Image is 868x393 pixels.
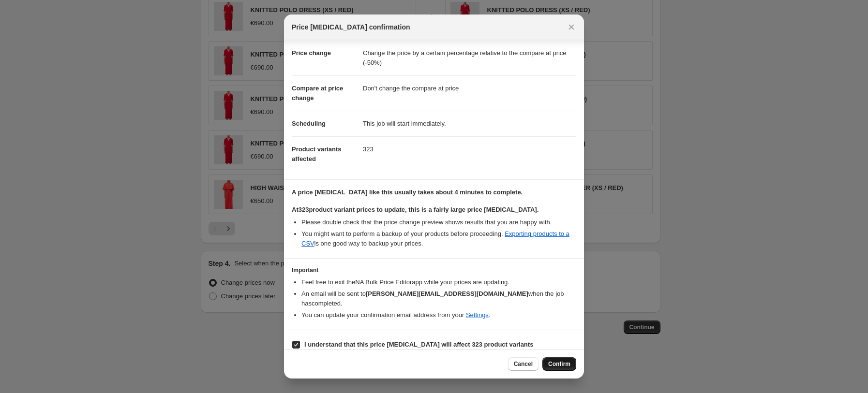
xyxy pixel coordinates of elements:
[304,341,533,348] b: I understand that this price [MEDICAL_DATA] will affect 323 product variants
[363,41,576,75] dd: Change the price by a certain percentage relative to the compare at price (-50%)
[292,189,523,196] b: A price [MEDICAL_DATA] like this usually takes about 4 minutes to complete.
[301,310,576,320] li: You can update your confirmation email address from your .
[292,146,342,162] span: Product variants affected
[292,85,343,102] span: Compare at price change
[292,266,576,274] h3: Important
[363,75,576,101] dd: Don't change the compare at price
[301,230,569,247] a: Exporting products to a CSV
[514,360,533,368] span: Cancel
[548,360,570,368] span: Confirm
[363,111,576,136] dd: This job will start immediately.
[292,120,326,127] span: Scheduling
[292,49,331,57] span: Price change
[301,289,576,308] li: An email will be sent to when the job has completed .
[301,277,576,287] li: Feel free to exit the NA Bulk Price Editor app while your prices are updating.
[508,357,539,371] button: Cancel
[366,290,528,297] b: [PERSON_NAME][EMAIL_ADDRESS][DOMAIN_NAME]
[565,20,578,34] button: Close
[466,311,489,319] a: Settings
[301,218,576,227] li: Please double check that the price change preview shows results that you are happy with.
[542,357,576,371] button: Confirm
[292,206,539,213] b: At 323 product variant prices to update, this is a fairly large price [MEDICAL_DATA].
[363,136,576,162] dd: 323
[301,229,576,248] li: You might want to perform a backup of your products before proceeding. is one good way to backup ...
[292,22,410,32] span: Price [MEDICAL_DATA] confirmation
